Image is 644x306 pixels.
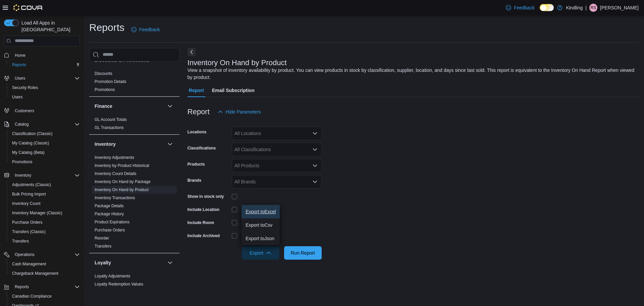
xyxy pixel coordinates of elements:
button: Reports [1,282,83,292]
span: My Catalog (Classic) [12,140,49,146]
span: Report [189,84,204,97]
span: Canadian Compliance [9,292,80,300]
span: Load All Apps in [GEOGRAPHIC_DATA] [19,19,80,33]
button: Export [242,246,279,260]
button: Inventory [95,141,165,147]
span: Security Roles [12,85,38,90]
button: Discounts & Promotions [166,56,174,64]
a: Cash Management [9,260,49,268]
span: Purchase Orders [12,220,43,225]
span: Inventory Count [9,200,80,208]
span: Inventory Count Details [95,171,137,176]
div: rodri sandoval [589,4,597,12]
a: Transfers [95,244,111,249]
span: Feedback [139,26,160,33]
button: Operations [1,250,83,259]
button: Catalog [1,120,83,129]
button: Cash Management [7,259,83,269]
span: Customers [15,108,34,114]
span: Transfers [9,237,80,245]
span: Run Report [291,250,315,256]
a: Inventory On Hand by Package [95,179,151,184]
span: Loyalty Redemption Values [95,281,143,287]
a: Transfers [9,237,32,245]
span: Reorder [95,235,109,241]
div: Loyalty [89,272,179,291]
button: Transfers (Classic) [7,227,83,236]
label: Show in stock only [187,194,224,199]
button: Inventory Count [7,199,83,208]
span: Home [15,53,25,58]
input: Dark Mode [540,4,554,11]
button: Run Report [284,246,322,260]
span: Security Roles [9,84,80,92]
span: Home [12,51,80,59]
label: Locations [187,129,207,135]
a: Customers [12,107,37,115]
span: Transfers (Classic) [9,228,80,236]
a: Inventory On Hand by Product [95,187,149,192]
span: Catalog [12,120,80,128]
span: Customers [12,106,80,115]
span: Hide Parameters [226,108,261,115]
a: Loyalty Adjustments [95,274,130,278]
span: Adjustments (Classic) [9,181,80,189]
a: Inventory Adjustments [95,155,134,160]
button: Inventory [1,171,83,180]
a: Users [9,93,25,101]
span: GL Transactions [95,125,124,130]
a: GL Account Totals [95,117,127,122]
button: Customers [1,106,83,116]
button: Users [7,92,83,102]
span: Users [9,93,80,101]
span: GL Account Totals [95,117,127,122]
span: Inventory Transactions [95,195,135,201]
span: Classification (Classic) [12,131,53,136]
span: Discounts [95,71,112,76]
a: Promotions [95,87,115,92]
span: Inventory [15,173,31,178]
p: | [585,4,587,12]
span: Reports [15,284,29,290]
button: Loyalty [166,259,174,267]
a: GL Transactions [95,125,124,130]
span: Promotion Details [95,79,126,84]
span: Purchase Orders [95,227,125,233]
label: Include Archived [187,233,220,238]
label: Include Location [187,207,219,212]
button: Reports [7,60,83,70]
button: Export toExcel [241,205,280,218]
span: Chargeback Management [12,271,58,276]
a: Transfers (Classic) [9,228,48,236]
a: Reorder [95,236,109,241]
a: Home [12,51,28,59]
span: Reports [12,62,26,68]
button: Transfers [7,236,83,246]
button: Catalog [12,120,31,128]
span: rs [591,4,596,12]
span: Purchase Orders [9,218,80,226]
a: Feedback [128,23,162,36]
label: Classifications [187,145,216,151]
button: Users [12,74,28,82]
span: Users [12,74,80,82]
span: My Catalog (Classic) [9,139,80,147]
span: Reports [9,61,80,69]
span: Canadian Compliance [12,294,52,299]
span: Inventory Manager (Classic) [9,209,80,217]
div: Discounts & Promotions [89,70,179,96]
a: Adjustments (Classic) [9,181,54,189]
a: Inventory by Product Historical [95,163,149,168]
button: Next [187,48,196,56]
button: Users [1,74,83,83]
button: Export toJson [241,232,280,245]
h3: Finance [95,103,112,110]
a: Purchase Orders [95,228,125,232]
label: Include Room [187,220,214,225]
span: Product Expirations [95,219,129,225]
span: Inventory [12,171,80,179]
img: Cova [13,4,43,11]
button: Bulk Pricing Import [7,189,83,199]
button: Open list of options [312,163,318,168]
